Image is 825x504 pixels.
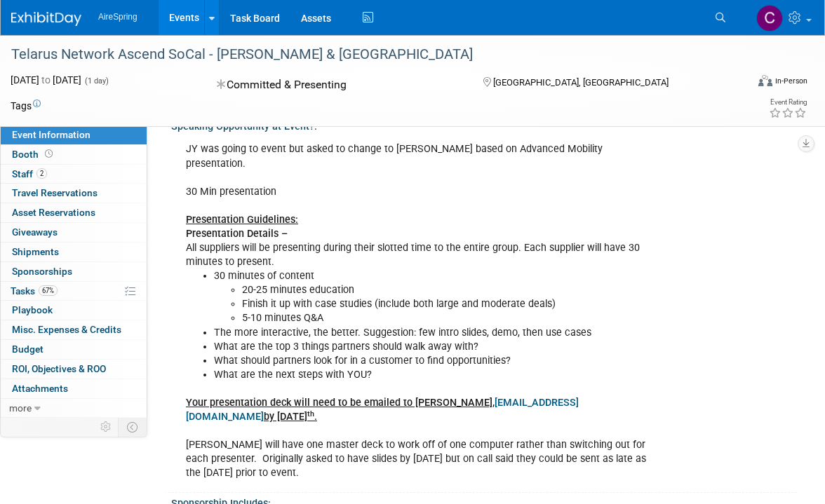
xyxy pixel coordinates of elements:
[39,285,58,296] span: 67%
[39,74,53,86] span: to
[1,125,147,144] a: Event Information
[242,283,662,297] li: 20-25 minutes education
[1,145,147,164] a: Booth
[12,343,43,355] span: Budget
[1,203,147,222] a: Asset Reservations
[769,99,807,106] div: Event Rating
[1,340,147,359] a: Budget
[1,379,147,398] a: Attachments
[186,397,495,409] u: Your presentation deck will need to be emailed to [PERSON_NAME],
[12,187,98,198] span: Travel Reservations
[214,269,662,283] li: 30 minutes of content
[1,360,147,379] a: ROI, Objectives & ROO
[12,266,72,277] span: Sponsorships
[12,246,59,257] span: Shipments
[186,228,288,240] b: Presentation Details –
[42,149,55,159] span: Booth not reserved yet
[12,168,47,179] span: Staff
[119,418,147,436] td: Toggle Event Tabs
[242,311,662,325] li: 5-10 minutes Q&A
[242,297,662,311] li: Finish it up with case studies (include both large and moderate deals)
[1,223,147,242] a: Giveaways
[12,226,58,238] span: Giveaways
[264,411,317,423] u: by [DATE] .
[12,383,68,394] span: Attachments
[12,149,55,160] span: Booth
[214,326,662,340] li: The more interactive, the better. Suggestion: few intro slides, demo, then use cases
[307,409,314,418] sup: th
[1,320,147,339] a: Misc. Expenses & Credits
[12,304,53,315] span: Playbook
[11,74,81,86] span: [DATE] [DATE]
[493,77,669,88] span: [GEOGRAPHIC_DATA], [GEOGRAPHIC_DATA]
[1,184,147,203] a: Travel Reservations
[1,165,147,184] a: Staff2
[1,262,147,281] a: Sponsorships
[11,12,81,26] img: ExhibitDay
[1,399,147,418] a: more
[98,12,137,22] span: AireSpring
[683,73,807,94] div: Event Format
[176,135,670,487] div: JY was going to event but asked to change to [PERSON_NAME] based on Advanced Mobility presentatio...
[1,243,147,261] a: Shipments
[756,5,783,32] img: Christine Silvestri
[12,363,106,374] span: ROI, Objectives & ROO
[774,76,807,86] div: In-Person
[1,301,147,320] a: Playbook
[1,282,147,301] a: Tasks67%
[11,285,58,297] span: Tasks
[6,42,730,67] div: Telarus Network Ascend SoCal - [PERSON_NAME] & [GEOGRAPHIC_DATA]
[36,168,47,179] span: 2
[214,340,662,354] li: What are the top 3 things partners should walk away with?
[94,418,119,436] td: Personalize Event Tab Strip
[12,324,121,335] span: Misc. Expenses & Credits
[12,129,90,140] span: Event Information
[214,354,662,368] li: What should partners look for in a customer to find opportunities?
[186,397,579,423] a: [EMAIL_ADDRESS][DOMAIN_NAME]
[186,214,298,226] u: Presentation Guidelines:
[11,99,41,113] td: Tags
[12,207,95,218] span: Asset Reservations
[758,75,772,86] img: Format-Inperson.png
[83,76,109,86] span: (1 day)
[213,73,461,97] div: Committed & Presenting
[9,402,32,414] span: more
[214,368,662,382] li: What are the next steps with YOU?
